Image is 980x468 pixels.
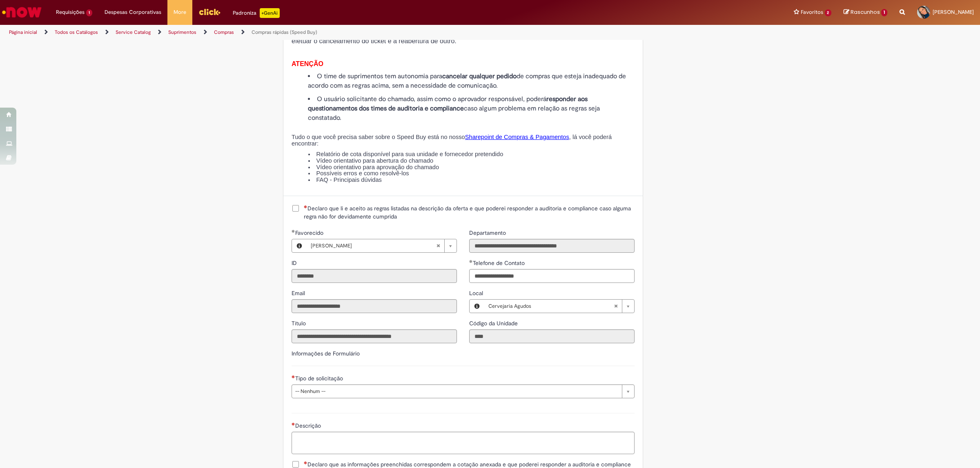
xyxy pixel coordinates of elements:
span: -- Nenhum -- [295,385,618,398]
li: O time de suprimentos tem autonomia para de compras que esteja inadequado de acordo com as regras... [308,72,635,91]
p: +GenAi [260,8,280,18]
li: Possíveis erros e como resolvê-los [308,170,635,177]
span: [PERSON_NAME] [933,9,974,15]
div: Padroniza [233,8,280,18]
a: Service Catalog [116,29,151,35]
label: Somente leitura - Email [292,289,307,297]
input: Email [292,299,457,313]
span: 1 [881,9,887,16]
span: Descrição [295,422,323,429]
span: Necessários [304,205,307,208]
span: Obrigatório Preenchido [292,230,295,233]
span: Local [469,289,485,297]
strong: responder aos questionamentos dos times de auditoria e compliance [308,95,588,113]
a: Página inicial [9,29,37,35]
button: Local, Visualizar este registro Cervejaria Agudos [470,300,484,313]
label: Somente leitura - ID [292,259,298,267]
a: Compras rápidas (Speed Buy) [252,29,317,35]
input: Telefone de Contato [469,269,635,283]
label: Somente leitura - Título [292,319,307,327]
span: Rascunhos [851,8,880,16]
span: Necessários [292,375,295,378]
p: Tudo o que você precisa saber sobre o Speed Buy está no nosso , lá você poderá encontrar: [292,134,635,147]
input: Departamento [469,239,635,253]
span: Necessários [304,461,307,464]
span: Cervejaria Agudos [488,300,614,313]
img: click_logo_yellow_360x200.png [198,6,220,18]
a: Cervejaria AgudosLimpar campo Local [484,300,634,313]
a: Rascunhos [844,9,887,16]
span: Somente leitura - ID [292,259,298,267]
li: O usuário solicitante do chamado, assim como o aprovador responsável, poderá caso algum problema ... [308,95,635,123]
input: ID [292,269,457,283]
a: [PERSON_NAME]Limpar campo Favorecido [307,239,457,252]
span: Somente leitura - Email [292,289,307,297]
a: Compras [214,29,234,35]
abbr: Limpar campo Local [610,300,622,313]
span: Necessários - Favorecido [295,229,325,236]
textarea: Descrição [292,432,635,454]
a: Todos os Catálogos [55,29,98,35]
strong: cancelar qualquer pedido [442,72,517,80]
label: Somente leitura - Departamento [469,229,508,237]
span: Somente leitura - Departamento [469,229,508,236]
li: FAQ - Principais dúvidas [308,177,635,183]
span: Favoritos [801,8,823,16]
li: Relatório de cota disponível para sua unidade e fornecedor pretendido [308,151,635,158]
span: 1 [86,9,92,16]
input: Título [292,329,457,343]
span: Tipo de solicitação [295,375,345,382]
span: Requisições [56,8,85,16]
span: Despesas Corporativas [105,8,161,16]
a: Sharepoint de Compras & Pagamentos [465,134,569,140]
button: Favorecido, Visualizar este registro Vitoria Fernanda Pereira [292,239,307,252]
span: 2 [825,9,832,16]
label: Informações de Formulário [292,350,360,357]
img: ServiceNow [1,4,43,20]
span: Declaro que li e aceito as regras listadas na descrição da oferta e que poderei responder a audit... [304,204,635,221]
span: More [174,8,186,16]
a: Suprimentos [168,29,196,35]
span: Obrigatório Preenchido [469,260,473,263]
span: ATENÇÃO [292,60,323,67]
li: Vídeo orientativo para abertura do chamado [308,158,635,164]
abbr: Limpar campo Favorecido [432,239,444,252]
label: Somente leitura - Código da Unidade [469,319,519,327]
span: [PERSON_NAME] [311,239,436,252]
span: Somente leitura - Código da Unidade [469,320,519,327]
span: Somente leitura - Título [292,320,307,327]
span: Necessários [292,422,295,426]
li: Vídeo orientativo para aprovação do chamado [308,164,635,171]
ul: Trilhas de página [6,25,647,40]
input: Código da Unidade [469,329,635,343]
span: Telefone de Contato [473,259,526,267]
